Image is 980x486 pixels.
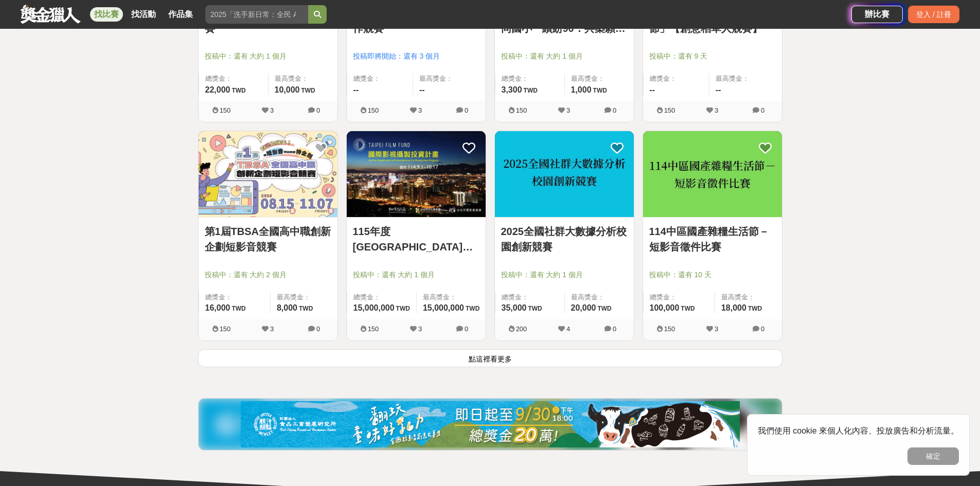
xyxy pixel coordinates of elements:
span: 最高獎金： [571,292,628,302]
span: TWD [466,305,479,312]
span: 投稿中：還有 大約 1 個月 [205,51,331,62]
span: 投稿中：還有 9 天 [649,51,776,62]
span: 我們使用 cookie 來個人化內容、投放廣告和分析流量。 [758,426,959,435]
div: 登入 / 註冊 [908,6,959,23]
span: 總獎金： [353,292,410,302]
span: 0 [613,325,616,333]
span: 3,300 [502,85,522,94]
span: 4 [566,325,570,333]
span: 0 [761,106,764,114]
span: TWD [528,305,542,312]
span: 150 [368,325,379,333]
span: 3 [270,106,274,114]
span: 3 [418,325,422,333]
span: 最高獎金： [721,292,776,302]
span: 總獎金： [502,74,558,84]
span: 總獎金： [650,74,703,84]
a: 第1屆TBSA全國高中職創新企劃短影音競賽 [205,224,331,255]
span: 3 [715,325,718,333]
span: 150 [368,106,379,114]
span: 0 [761,325,764,333]
span: 0 [316,106,320,114]
span: 200 [516,325,527,333]
span: 最高獎金： [423,292,479,302]
span: TWD [231,87,245,94]
span: 投稿中：還有 10 天 [649,269,776,280]
span: 最高獎金： [275,74,331,84]
span: 150 [220,106,231,114]
span: 最高獎金： [419,74,479,84]
span: 150 [664,325,675,333]
span: 20,000 [571,303,596,312]
span: 3 [566,106,570,114]
span: 最高獎金： [277,292,331,302]
span: 18,000 [721,303,746,312]
span: TWD [597,305,611,312]
span: 35,000 [502,303,527,312]
span: 15,000,000 [353,303,395,312]
a: 作品集 [164,7,197,22]
span: 0 [316,325,320,333]
a: 找活動 [127,7,160,22]
span: 8,000 [277,303,297,312]
span: 100,000 [650,303,680,312]
span: 3 [418,106,422,114]
span: 0 [465,106,468,114]
button: 點這裡看更多 [198,349,782,367]
input: 2025「洗手新日常：全民 ALL IN」洗手歌全台徵選 [205,5,308,24]
span: 3 [715,106,718,114]
span: 1,000 [571,85,592,94]
span: 投稿中：還有 大約 1 個月 [501,51,628,62]
a: 114中區國產雜糧生活節－短影音徵件比賽 [649,224,776,255]
span: 150 [516,106,527,114]
span: 10,000 [275,85,300,94]
span: 總獎金： [650,292,708,302]
img: Cover Image [495,131,634,217]
span: TWD [681,305,694,312]
span: 總獎金： [353,74,407,84]
span: -- [650,85,655,94]
span: 最高獎金： [571,74,628,84]
span: -- [419,85,425,94]
span: TWD [301,87,315,94]
img: 0721bdb2-86f1-4b3e-8aa4-d67e5439bccf.jpg [241,401,740,447]
span: 總獎金： [205,74,262,84]
span: TWD [748,305,762,312]
a: 115年度[GEOGRAPHIC_DATA]「國際影視攝製投資計畫」 [353,224,479,255]
span: TWD [593,87,607,94]
span: 投稿中：還有 大約 1 個月 [353,269,479,280]
span: 總獎金： [502,292,558,302]
span: 16,000 [205,303,230,312]
span: TWD [299,305,313,312]
span: 總獎金： [205,292,264,302]
img: Cover Image [643,131,782,217]
span: 投稿中：還有 大約 1 個月 [501,269,628,280]
span: 22,000 [205,85,230,94]
img: Cover Image [199,131,337,217]
span: 0 [613,106,616,114]
span: 0 [465,325,468,333]
span: 15,000,000 [423,303,464,312]
a: 找比賽 [90,7,123,22]
button: 確定 [907,447,959,465]
span: TWD [231,305,245,312]
span: 最高獎金： [716,74,776,84]
a: 辦比賽 [851,6,903,23]
span: -- [353,85,359,94]
span: 投稿中：還有 大約 2 個月 [205,269,331,280]
a: 2025全國社群大數據分析校園創新競賽 [501,224,628,255]
span: 150 [664,106,675,114]
span: 投稿即將開始：還有 3 個月 [353,51,479,62]
span: 150 [220,325,231,333]
span: 3 [270,325,274,333]
span: TWD [524,87,538,94]
span: TWD [396,305,410,312]
span: -- [716,85,721,94]
img: Cover Image [347,131,486,217]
